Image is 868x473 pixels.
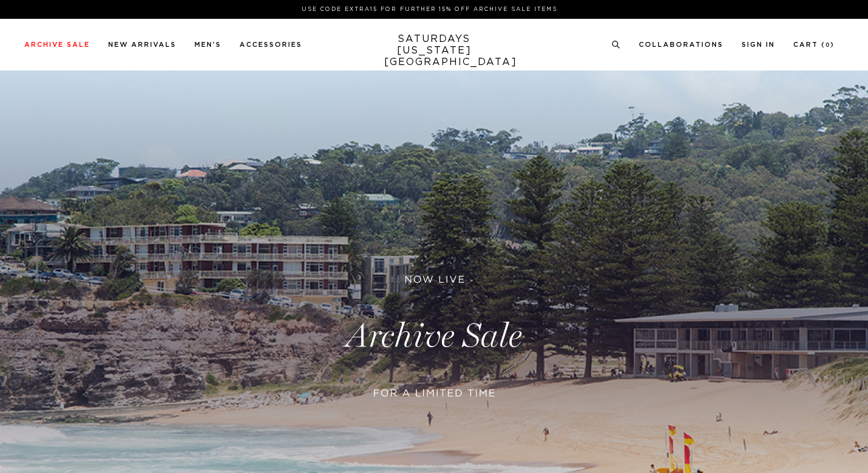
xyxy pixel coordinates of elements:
a: Archive Sale [24,41,90,48]
a: SATURDAYS[US_STATE][GEOGRAPHIC_DATA] [384,33,484,68]
a: Cart (0) [793,41,835,48]
a: Collaborations [639,41,723,48]
a: Accessories [239,41,302,48]
a: New Arrivals [108,41,176,48]
a: Men's [195,41,221,48]
a: Sign In [742,41,775,48]
small: 0 [825,43,830,48]
p: Use Code EXTRA15 for Further 15% Off Archive Sale Items [29,5,830,14]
